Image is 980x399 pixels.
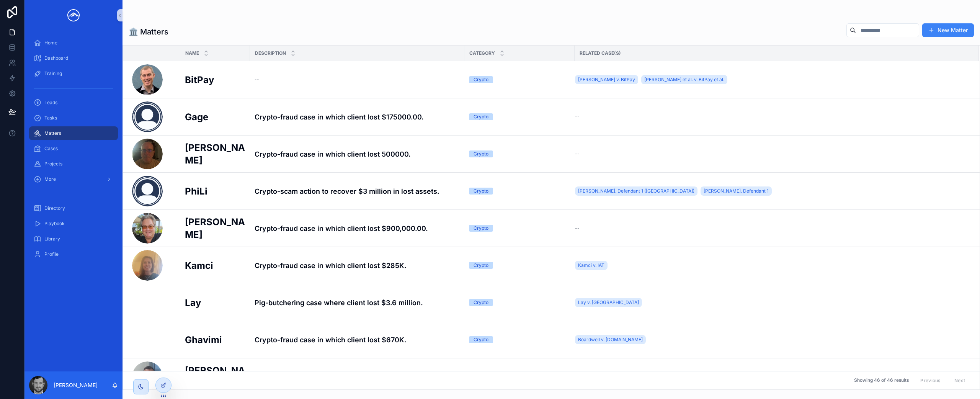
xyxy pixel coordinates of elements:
div: Crypto [474,336,488,343]
a: Crypto [469,188,570,195]
a: [PERSON_NAME] v. BitPay[PERSON_NAME] et al. v. BitPay et al. [575,74,970,86]
a: [PERSON_NAME] [185,364,245,389]
a: Kamci v. IAT [575,259,970,271]
span: Playbook [44,221,65,227]
a: Crypto-fraud case in which client lost $285K. [255,260,460,271]
span: -- [575,225,580,231]
span: Projects [44,161,62,167]
a: -- [575,225,970,231]
a: [PERSON_NAME]. Defendant 1 ([GEOGRAPHIC_DATA])[PERSON_NAME]. Defendant 1 [575,185,970,197]
a: BitPay [185,74,245,86]
a: Tasks [29,111,118,125]
span: Leads [44,100,57,106]
a: Home [29,36,118,50]
h1: 🏛️ Matters [129,26,168,37]
a: Kamci [185,259,245,272]
a: Crypto-fraud case in which client lost $175000.00. [255,112,460,122]
a: [PERSON_NAME]. Defendant 1 [701,186,772,196]
a: Training [29,67,118,80]
a: Boardwell v. [DOMAIN_NAME] [575,334,970,346]
a: [PERSON_NAME] v. BitPay [575,75,638,84]
a: Pig-butchering case where client lost $3.6 million. [255,298,460,308]
span: Cases [44,146,58,152]
span: Profile [44,251,59,257]
div: Crypto [474,225,488,232]
a: -- [575,114,970,120]
a: Crypto-fraud case in which client lost 500000. [255,149,460,159]
div: scrollable content [24,31,122,271]
a: Cases [29,142,118,155]
div: Crypto [474,299,488,306]
a: Projects [29,157,118,171]
a: More [29,172,118,186]
a: Ghavimi [185,334,245,346]
span: Training [44,70,62,77]
a: Crypto-fraud case in which client lost $900,000.00. [255,223,460,234]
a: Directory [29,201,118,215]
span: [PERSON_NAME] v. BitPay [578,77,635,83]
span: [PERSON_NAME]. Defendant 1 [704,188,769,194]
a: Lay v. [GEOGRAPHIC_DATA] [575,298,642,307]
button: New Matter [922,23,974,37]
a: Lay v. [GEOGRAPHIC_DATA] [575,296,970,309]
span: -- [575,114,580,120]
span: Name [185,50,199,56]
a: Crypto-fraud case in which client lost $670K. [255,335,460,345]
span: Library [44,236,60,242]
a: [PERSON_NAME] [185,216,245,241]
span: Category [469,50,495,56]
a: Kamci v. IAT [575,261,608,270]
span: Related Case(s) [580,50,621,56]
a: -- [575,151,970,157]
span: Home [44,40,57,46]
a: Dashboard [29,51,118,65]
div: Crypto [474,188,488,195]
p: [PERSON_NAME] [54,381,98,389]
span: -- [575,151,580,157]
h2: Lay [185,296,201,309]
a: Boardwell v. [DOMAIN_NAME] [575,335,646,344]
div: Crypto [474,113,488,120]
a: Crypto [469,225,570,232]
a: Leads [29,96,118,110]
h2: BitPay [185,74,214,86]
span: [PERSON_NAME] et al. v. BitPay et al. [644,77,724,83]
a: [PERSON_NAME] [185,141,245,167]
div: Crypto [474,262,488,269]
span: Showing 46 of 46 results [854,378,909,384]
span: Lay v. [GEOGRAPHIC_DATA] [578,299,639,306]
span: Tasks [44,115,57,121]
img: App logo [64,9,83,21]
span: Directory [44,205,65,211]
span: Matters [44,130,61,136]
span: [PERSON_NAME]. Defendant 1 ([GEOGRAPHIC_DATA]) [578,188,694,194]
span: Kamci v. IAT [578,262,604,268]
span: Boardwell v. [DOMAIN_NAME] [578,337,643,343]
h2: Ghavimi [185,334,222,346]
a: Crypto [469,336,570,343]
a: Crypto-scam action to recover $3 million in lost assets. [255,186,460,196]
span: Description [255,50,286,56]
a: -- [255,77,460,83]
a: Lay [185,296,245,309]
a: Crypto [469,299,570,306]
span: More [44,176,56,182]
h2: PhiLi [185,185,207,198]
a: Crypto [469,76,570,83]
a: Crypto [469,113,570,120]
div: Crypto [474,150,488,157]
a: Profile [29,247,118,261]
a: [PERSON_NAME] et al. v. BitPay et al. [641,75,727,84]
a: [PERSON_NAME]. Defendant 1 ([GEOGRAPHIC_DATA]) [575,186,697,196]
h2: Kamci [185,259,213,272]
